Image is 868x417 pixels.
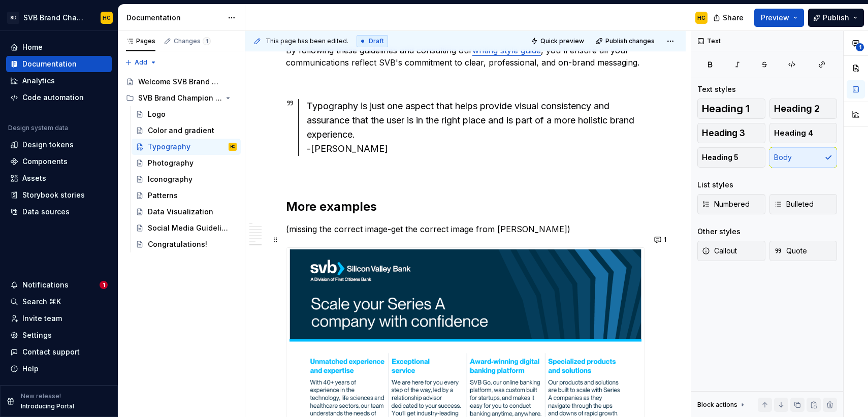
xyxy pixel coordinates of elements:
[664,236,666,244] span: 1
[528,34,589,48] button: Quick preview
[307,99,645,156] div: Typography is just one aspect that helps provide visual consistency and assurance that the user i...
[6,361,112,377] button: Help
[769,241,838,261] button: Quote
[23,13,88,23] div: SVB Brand Champions
[6,56,112,72] a: Documentation
[148,174,192,184] div: Iconography
[122,90,241,106] div: SVB Brand Champion Curriculum
[2,7,116,28] button: SDSVB Brand ChampionsHC
[21,392,61,400] p: New release!
[6,204,112,220] a: Data sources
[697,401,737,409] div: Block actions
[231,142,235,152] div: HC
[22,173,46,183] div: Assets
[122,74,241,252] div: Page tree
[8,124,68,132] div: Design system data
[774,246,807,256] span: Quote
[774,104,820,114] span: Heading 2
[22,59,77,69] div: Documentation
[148,223,232,233] div: Social Media Guidelines
[697,194,765,214] button: Numbered
[203,37,211,45] span: 1
[7,12,19,24] div: SD
[22,207,70,217] div: Data sources
[138,93,222,103] div: SVB Brand Champion Curriculum
[132,139,241,155] a: TypographyHC
[6,89,112,106] a: Code automation
[697,84,736,94] div: Text styles
[148,190,178,201] div: Patterns
[369,37,384,45] span: Draft
[22,140,74,150] div: Design tokens
[697,398,747,412] div: Block actions
[774,199,814,209] span: Bulleted
[22,156,68,167] div: Components
[22,347,80,357] div: Contact support
[126,13,222,23] div: Documentation
[6,39,112,55] a: Home
[708,9,750,27] button: Share
[769,123,838,143] button: Heading 4
[135,58,147,67] span: Add
[103,14,111,22] div: HC
[286,44,645,69] p: By following these guidelines and consulting our , you'll ensure all your communications reflect ...
[808,9,864,27] button: Publish
[286,223,645,235] p: (missing the correct image-get the correct image from [PERSON_NAME])
[132,187,241,204] a: Patterns
[148,158,194,168] div: Photography
[697,147,765,168] button: Heading 5
[540,37,584,45] span: Quick preview
[286,199,645,215] h2: More examples
[697,14,705,22] div: HC
[6,137,112,153] a: Design tokens
[22,92,84,103] div: Code automation
[761,13,789,23] span: Preview
[823,13,849,23] span: Publish
[6,344,112,360] button: Contact support
[702,199,750,209] span: Numbered
[22,190,85,200] div: Storybook stories
[697,99,765,119] button: Heading 1
[6,327,112,343] a: Settings
[132,236,241,252] a: Congratulations!
[697,180,733,190] div: List styles
[605,37,655,45] span: Publish changes
[702,104,750,114] span: Heading 1
[6,187,112,203] a: Storybook stories
[122,55,160,70] button: Add
[148,142,190,152] div: Typography
[697,227,741,237] div: Other styles
[148,125,214,136] div: Color and gradient
[6,294,112,310] button: Search ⌘K
[22,313,62,324] div: Invite team
[100,281,108,289] span: 1
[132,122,241,139] a: Color and gradient
[6,310,112,327] a: Invite team
[769,194,838,214] button: Bulleted
[723,13,744,23] span: Share
[697,123,765,143] button: Heading 3
[148,207,213,217] div: Data Visualization
[702,152,738,163] span: Heading 5
[22,280,69,290] div: Notifications
[132,106,241,122] a: Logo
[6,170,112,186] a: Assets
[754,9,804,27] button: Preview
[774,128,813,138] span: Heading 4
[22,42,43,52] div: Home
[22,297,61,307] div: Search ⌘K
[651,233,671,247] button: 1
[593,34,659,48] button: Publish changes
[132,155,241,171] a: Photography
[769,99,838,119] button: Heading 2
[22,364,39,374] div: Help
[132,220,241,236] a: Social Media Guidelines
[148,239,207,249] div: Congratulations!
[22,330,52,340] div: Settings
[697,241,765,261] button: Callout
[138,77,222,87] div: Welcome SVB Brand Champions!
[6,277,112,293] button: Notifications1
[6,153,112,170] a: Components
[132,204,241,220] a: Data Visualization
[174,37,211,45] div: Changes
